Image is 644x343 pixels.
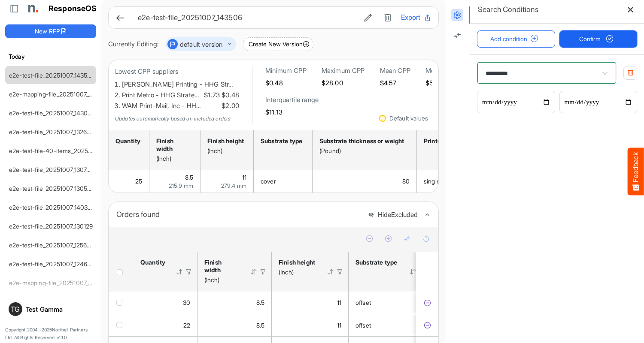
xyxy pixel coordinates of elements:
button: Exclude [423,321,431,330]
span: 279.4 mm [221,182,246,189]
h5: $5.64 [425,79,462,87]
span: 8.5 [256,322,264,329]
span: $2.00 [220,101,239,111]
h6: Minimum CPP [265,66,307,75]
span: Confirm [579,34,617,44]
button: Confirm [559,30,638,48]
span: 80 [402,178,410,185]
td: e398c8c4-73a1-49a4-8dc4-5e3d4e27171d is template cell Column Header [416,292,440,314]
span: 22 [183,322,190,329]
div: Filter Icon [336,268,344,276]
div: Finish width [156,137,191,153]
div: (Inch) [156,155,191,162]
div: Filter Icon [185,268,193,276]
h6: Maximum CPP [322,66,365,75]
button: Add condition [477,30,555,48]
button: Feedback [628,148,644,196]
h5: $28.00 [322,79,365,87]
div: Orders found [116,208,361,220]
td: 11 is template cell Column Header httpsnorthellcomontologiesmapping-rulesmeasurementhasfinishsize... [272,292,349,314]
li: Print Metro - HHG Strate… [122,90,239,101]
div: (Pound) [319,147,407,155]
td: 25 is template cell Column Header httpsnorthellcomontologiesmapping-rulesorderhasquantity [109,170,149,193]
h6: Interquartile range [265,96,319,104]
span: $1.73 [202,90,220,101]
td: 8.5 is template cell Column Header httpsnorthellcomontologiesmapping-rulesmeasurementhasfinishsiz... [197,314,272,336]
div: Quantity [140,259,164,266]
a: e2e-test-file_20251007_132655 [9,128,94,135]
h5: $0.48 [265,79,307,87]
button: Export [401,12,431,23]
div: Finish height [207,137,244,145]
em: Updates automatically based on included orders [115,115,231,122]
a: e2e-test-file_20251007_125647 [9,241,94,249]
a: e2e-test-file_20251007_143038 [9,109,95,117]
li: WAM Print-Mail, Inc - HH… [122,101,239,111]
span: offset [355,299,371,306]
span: single sided [424,178,457,185]
div: Test Gamma [26,306,93,313]
div: Default values [389,115,428,121]
p: Lowest CPP suppliers [115,66,239,77]
div: Finish width [204,259,239,274]
a: e2e-test-file_20251007_140335 [9,204,95,211]
th: Header checkbox [109,252,134,292]
h5: $4.57 [380,79,410,87]
a: e2e-test-file_20251007_130749 [9,166,94,173]
h6: Search Conditions [478,3,538,15]
span: 11 [242,174,246,181]
td: 22 is template cell Column Header httpsnorthellcomontologiesmapping-rulesorderhasquantity [134,314,197,336]
button: HideExcluded [368,211,418,219]
div: Finish height [279,259,316,266]
a: e2e-test-file_20251007_130500 [9,185,95,192]
div: Currently Editing: [108,39,159,50]
span: offset [355,322,371,329]
a: e2e-mapping-file_20251007_133137 [9,90,106,98]
h6: Today [5,52,96,61]
td: 11 is template cell Column Header httpsnorthellcomontologiesmapping-rulesmeasurementhasfinishsize... [200,170,254,193]
span: TG [11,306,20,313]
h1: ResponseOS [49,4,97,13]
span: 215.9 mm [169,182,193,189]
li: [PERSON_NAME] Printing - HHG Str… [122,79,239,90]
div: (Inch) [279,268,316,276]
h6: Mean CPP [380,66,410,75]
td: single sided is template cell Column Header httpsnorthellcomontologiesmapping-rulesmanufacturingh... [417,170,471,193]
button: Delete [381,12,394,23]
button: Create New Version [243,37,313,51]
a: e2e-test-file_20251007_130129 [9,223,93,230]
p: Copyright 2004 - 2025 Northell Partners Ltd. All Rights Reserved. v 1.1.0 [5,326,96,341]
div: Printed sides [424,137,461,145]
div: Substrate thickness or weight [319,137,407,145]
a: e2e-test-file_20251007_124657 [9,260,94,268]
td: 8.5 is template cell Column Header httpsnorthellcomontologiesmapping-rulesmeasurementhasfinishsiz... [197,292,272,314]
div: Quantity [115,137,140,145]
td: checkbox [109,314,134,336]
div: Filter Icon [259,268,267,276]
td: fd72eccd-54f9-452b-aa94-9208921166d1 is template cell Column Header [416,314,440,336]
a: e2e-test-file_20251007_143506 [9,72,95,79]
span: $0.48 [220,90,239,101]
td: 11 is template cell Column Header httpsnorthellcomontologiesmapping-rulesmeasurementhasfinishsize... [272,314,349,336]
span: 8.5 [256,299,264,306]
h5: $11.13 [265,108,319,116]
td: offset is template cell Column Header httpsnorthellcomontologiesmapping-rulesmaterialhassubstrate... [349,314,431,336]
td: offset is template cell Column Header httpsnorthellcomontologiesmapping-rulesmaterialhassubstrate... [349,292,431,314]
button: Edit [361,12,374,23]
div: Substrate type [261,137,303,145]
button: New RFP [5,24,96,38]
span: 25 [135,178,142,185]
td: 80 is template cell Column Header httpsnorthellcomontologiesmapping-rulesmaterialhasmaterialthick... [313,170,417,193]
div: (Inch) [207,147,244,155]
button: Exclude [423,298,431,307]
h6: Median CPP [425,66,462,75]
span: cover [261,178,276,185]
div: Substrate type [355,259,398,266]
td: cover is template cell Column Header httpsnorthellcomontologiesmapping-rulesmaterialhassubstratem... [254,170,313,193]
span: 11 [337,322,341,329]
h6: e2e-test-file_20251007_143506 [138,14,355,21]
span: 11 [337,299,341,306]
div: (Inch) [204,276,239,284]
td: 8.5 is template cell Column Header httpsnorthellcomontologiesmapping-rulesmeasurementhasfinishsiz... [149,170,200,193]
span: 30 [183,299,190,306]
